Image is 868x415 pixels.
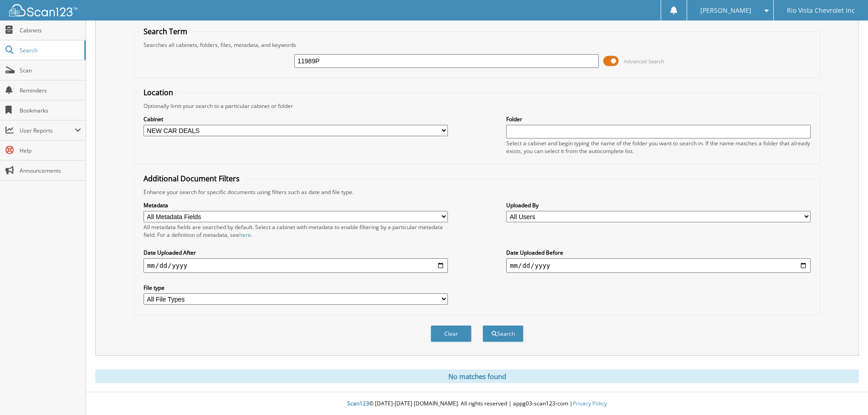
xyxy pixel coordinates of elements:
[144,201,448,209] label: Metadata
[20,87,81,94] span: Reminders
[239,231,251,239] a: here
[573,400,607,407] a: Privacy Policy
[144,115,448,123] label: Cabinet
[20,167,81,174] span: Announcements
[347,400,369,407] span: Scan123
[139,174,244,184] legend: Additional Document Filters
[86,393,868,415] div: © [DATE]-[DATE] [DOMAIN_NAME]. All rights reserved | appg03-scan123-com |
[506,201,811,209] label: Uploaded By
[139,102,815,110] div: Optionally limit your search to a particular cabinet or folder
[144,258,448,273] input: start
[144,284,448,292] label: File type
[20,46,80,54] span: Search
[95,369,859,383] div: No matches found
[20,26,81,34] span: Cabinets
[144,249,448,256] label: Date Uploaded After
[144,223,448,239] div: All metadata fields are searched by default. Select a cabinet with metadata to enable filtering b...
[506,139,811,155] div: Select a cabinet and begin typing the name of the folder you want to search in. If the name match...
[139,87,178,97] legend: Location
[139,41,815,49] div: Searches all cabinets, folders, files, metadata, and keywords
[139,26,192,36] legend: Search Term
[20,107,81,114] span: Bookmarks
[624,58,664,65] span: Advanced Search
[483,325,524,342] button: Search
[700,8,751,13] span: [PERSON_NAME]
[822,371,868,415] iframe: Chat Widget
[506,249,811,256] label: Date Uploaded Before
[431,325,472,342] button: Clear
[139,188,815,196] div: Enhance your search for specific documents using filters such as date and file type.
[787,8,855,13] span: Rio Vista Chevrolet Inc
[20,127,75,134] span: User Reports
[20,147,81,154] span: Help
[9,4,77,16] img: scan123-logo-white.svg
[506,258,811,273] input: end
[20,67,81,74] span: Scan
[506,115,811,123] label: Folder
